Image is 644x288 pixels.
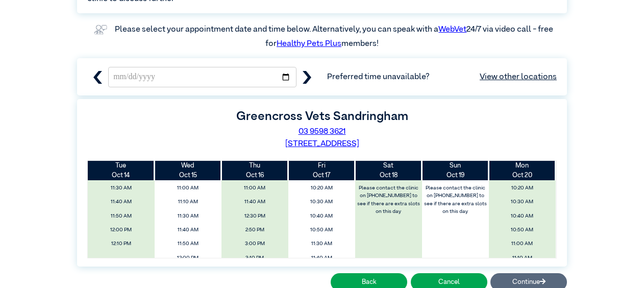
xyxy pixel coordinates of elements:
[236,110,408,123] label: Greencross Vets Sandringham
[88,161,155,180] th: Oct 14
[91,182,152,194] span: 11:30 AM
[158,224,219,236] span: 11:40 AM
[155,161,221,180] th: Oct 15
[291,182,352,194] span: 10:20 AM
[158,252,219,264] span: 12:00 PM
[356,182,421,218] label: Please contact the clinic on [PHONE_NUMBER] to see if there are extra slots on this day
[91,210,152,222] span: 11:50 AM
[221,161,288,180] th: Oct 16
[91,224,152,236] span: 12:00 PM
[91,21,110,38] img: vet
[291,196,352,208] span: 10:30 AM
[422,161,489,180] th: Oct 19
[285,140,359,148] a: [STREET_ADDRESS]
[224,252,285,264] span: 3:10 PM
[480,71,557,83] a: View other locations
[491,238,553,250] span: 11:00 AM
[291,238,352,250] span: 11:30 AM
[158,196,219,208] span: 11:10 AM
[277,40,341,48] a: Healthy Pets Plus
[423,182,488,218] label: Please contact the clinic on [PHONE_NUMBER] to see if there are extra slots on this day
[291,252,352,264] span: 11:40 AM
[327,71,557,83] span: Preferred time unavailable?
[224,182,285,194] span: 11:00 AM
[355,161,422,180] th: Oct 18
[489,161,556,180] th: Oct 20
[158,238,219,250] span: 11:50 AM
[91,238,152,250] span: 12:10 PM
[91,196,152,208] span: 11:40 AM
[491,210,553,222] span: 10:40 AM
[491,224,553,236] span: 10:50 AM
[491,252,553,264] span: 11:10 AM
[158,182,219,194] span: 11:00 AM
[491,182,553,194] span: 10:20 AM
[224,224,285,236] span: 2:50 PM
[224,238,285,250] span: 3:00 PM
[288,161,355,180] th: Oct 17
[291,210,352,222] span: 10:40 AM
[224,210,285,222] span: 12:30 PM
[438,26,466,34] a: WebVet
[491,196,553,208] span: 10:30 AM
[224,196,285,208] span: 11:40 AM
[115,26,555,48] label: Please select your appointment date and time below. Alternatively, you can speak with a 24/7 via ...
[291,224,352,236] span: 10:50 AM
[299,128,346,136] a: 03 9598 3621
[158,210,219,222] span: 11:30 AM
